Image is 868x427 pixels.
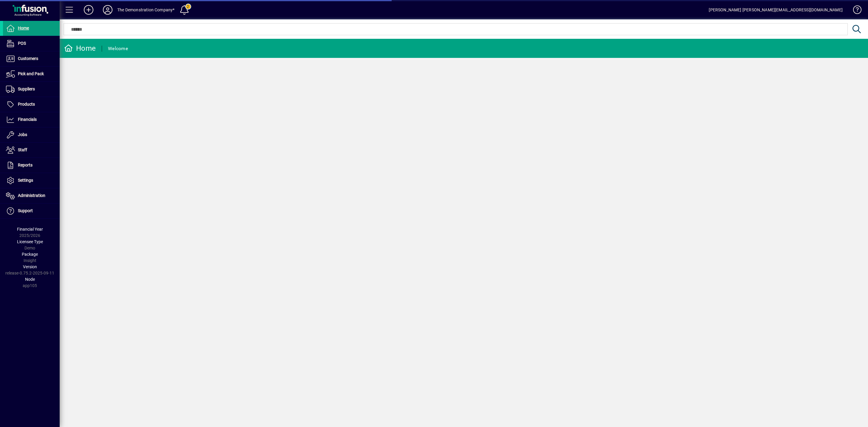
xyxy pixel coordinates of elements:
[3,204,60,218] a: Support
[18,117,37,122] span: Financials
[18,56,38,61] span: Customers
[18,26,29,30] span: Home
[3,36,60,51] a: POS
[17,239,43,244] span: Licensee Type
[18,178,33,183] span: Settings
[18,208,33,213] span: Support
[3,158,60,173] a: Reports
[108,44,128,53] div: Welcome
[25,277,35,282] span: Node
[18,87,35,91] span: Suppliers
[3,127,60,142] a: Jobs
[3,112,60,127] a: Financials
[17,227,43,232] span: Financial Year
[3,82,60,97] a: Suppliers
[22,252,38,257] span: Package
[3,173,60,188] a: Settings
[18,147,27,152] span: Staff
[849,1,861,21] a: Knowledge Base
[3,51,60,66] a: Customers
[117,5,175,15] div: The Demonstration Company*
[3,67,60,81] a: Pick and Pack
[64,44,96,53] div: Home
[18,41,26,46] span: POS
[709,5,843,15] div: [PERSON_NAME] [PERSON_NAME][EMAIL_ADDRESS][DOMAIN_NAME]
[23,264,37,269] span: Version
[3,143,60,158] a: Staff
[18,71,44,76] span: Pick and Pack
[18,102,35,107] span: Products
[79,4,98,15] button: Add
[18,163,33,167] span: Reports
[18,193,45,198] span: Administration
[3,97,60,112] a: Products
[3,188,60,203] a: Administration
[98,4,117,15] button: Profile
[18,132,27,137] span: Jobs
